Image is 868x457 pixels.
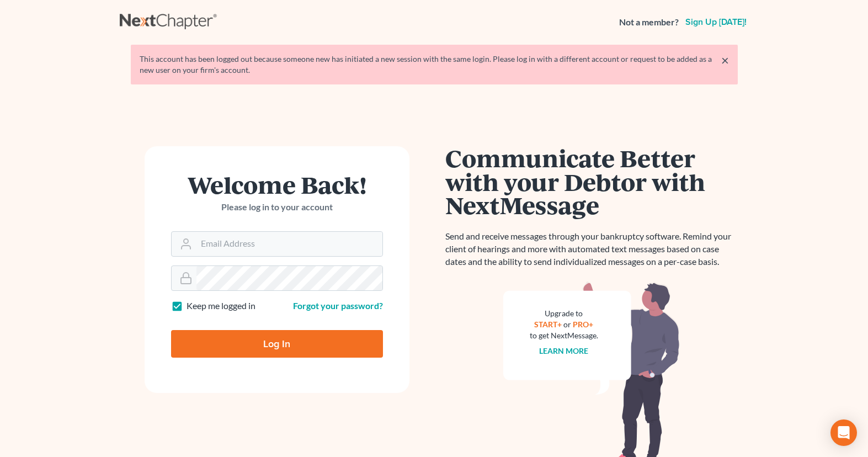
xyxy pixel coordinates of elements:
[530,330,598,341] div: to get NextMessage.
[539,346,588,355] a: Learn more
[171,173,383,196] h1: Welcome Back!
[445,146,738,217] h1: Communicate Better with your Debtor with NextMessage
[534,320,562,329] a: START+
[721,54,729,67] a: ×
[445,230,738,268] p: Send and receive messages through your bankruptcy software. Remind your client of hearings and mo...
[573,320,593,329] a: PRO+
[196,232,382,256] input: Email Address
[187,300,255,312] label: Keep me logged in
[171,330,383,358] input: Log In
[830,419,857,446] div: Open Intercom Messenger
[563,320,571,329] span: or
[140,54,729,76] div: This account has been logged out because someone new has initiated a new session with the same lo...
[530,308,598,319] div: Upgrade to
[171,201,383,214] p: Please log in to your account
[619,16,679,29] strong: Not a member?
[683,18,749,26] a: Sign up [DATE]!
[293,300,383,311] a: Forgot your password?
